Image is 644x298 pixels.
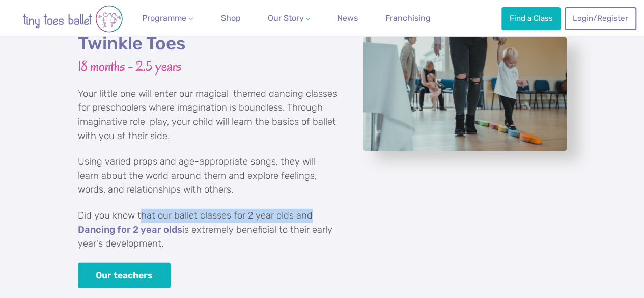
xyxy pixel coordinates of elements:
a: News [333,8,362,29]
p: Did you know that our ballet classes for 2 year olds and is extremely beneficial to their early y... [78,209,338,251]
span: Our Story [267,13,303,23]
a: Our teachers [78,263,171,289]
a: Dancing for 2 year olds [78,225,182,235]
p: Your little one will enter our magical-themed dancing classes for preschoolers where imagination ... [78,87,338,143]
span: Programme [142,13,186,23]
span: Shop [221,13,241,23]
a: Franchising [381,8,435,29]
span: News [337,13,358,23]
a: View full-size image [363,37,567,151]
a: Programme [138,8,197,29]
a: Shop [217,8,245,29]
a: Find a Class [501,7,561,30]
a: Login/Register [565,7,636,30]
h2: Twinkle Toes [78,33,338,55]
a: Our Story [263,8,314,29]
h3: 18 months - 2.5 years [78,57,338,76]
img: tiny toes ballet [12,5,134,33]
span: Franchising [385,13,431,23]
p: Using varied props and age-appropriate songs, they will learn about the world around them and exp... [78,155,338,197]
